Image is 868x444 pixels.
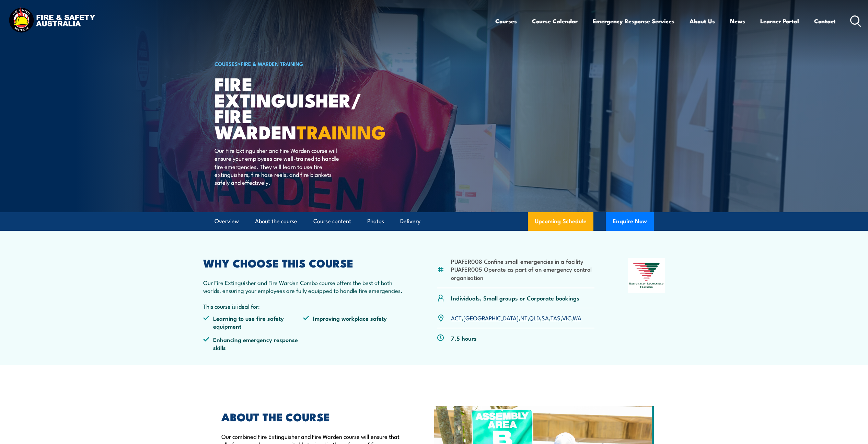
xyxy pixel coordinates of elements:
li: Improving workplace safety [303,314,403,330]
a: NT [520,314,528,322]
a: Course Calendar [532,12,578,30]
li: Enhancing emergency response skills [203,335,303,352]
button: Enquire Now [606,212,654,231]
li: Learning to use fire safety equipment [203,314,303,330]
a: Delivery [400,212,420,230]
img: Nationally Recognised Training logo. [628,258,665,293]
a: Learner Portal [760,12,799,30]
a: TAS [551,314,560,322]
a: About Us [690,12,715,30]
h2: WHY CHOOSE THIS COURSE [203,258,404,267]
a: Overview [215,212,239,230]
a: WA [573,314,581,322]
a: Courses [495,12,517,30]
a: ACT [451,314,462,322]
a: Fire & Warden Training [241,60,303,67]
p: , , , , , , , [451,314,581,322]
a: News [730,12,745,30]
strong: TRAINING [297,117,386,146]
a: Course content [313,212,351,230]
a: About the course [255,212,297,230]
p: 7.5 hours [451,334,477,342]
p: This course is ideal for: [203,302,404,310]
li: PUAFER008 Confine small emergencies in a facility [451,257,595,265]
h6: > [215,59,384,68]
a: COURSES [215,60,238,67]
a: Photos [367,212,384,230]
p: Our Fire Extinguisher and Fire Warden Combo course offers the best of both worlds, ensuring your ... [203,278,404,295]
a: Upcoming Schedule [528,212,593,231]
a: [GEOGRAPHIC_DATA] [463,314,519,322]
a: Emergency Response Services [593,12,674,30]
p: Our Fire Extinguisher and Fire Warden course will ensure your employees are well-trained to handl... [215,146,340,186]
a: VIC [562,314,571,322]
a: QLD [529,314,540,322]
li: PUAFER005 Operate as part of an emergency control organisation [451,265,595,281]
a: Contact [814,12,836,30]
h2: ABOUT THE COURSE [221,412,403,421]
p: Individuals, Small groups or Corporate bookings [451,294,579,302]
h1: Fire Extinguisher/ Fire Warden [215,76,384,140]
a: SA [542,314,549,322]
